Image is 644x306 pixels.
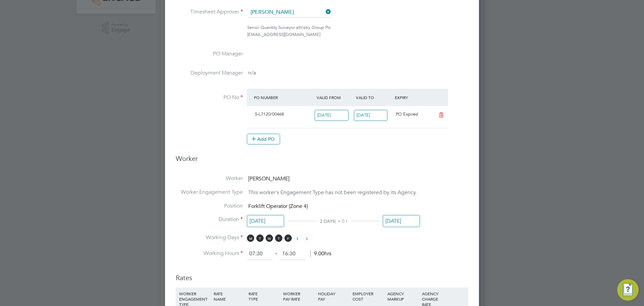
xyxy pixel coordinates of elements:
[266,234,273,242] span: W
[255,111,284,117] span: S-L7120/00468
[247,248,273,260] input: 08:00
[176,175,243,182] label: Worker
[176,267,468,282] h3: Rates
[176,203,243,210] label: Position
[247,32,320,37] span: [EMAIL_ADDRESS][DOMAIN_NAME]
[247,288,281,305] div: RATE TYPE
[248,175,289,182] span: [PERSON_NAME]
[176,234,243,241] label: Working Days
[351,288,385,305] div: EMPLOYER COST
[396,111,418,117] span: PO Expired
[294,234,301,242] span: S
[303,234,311,242] span: S
[252,91,315,103] div: PO Number
[176,189,243,196] label: Worker Engagement Type
[354,110,388,121] input: Select one
[247,25,300,30] span: Senior Quantity Surveyor at
[176,154,468,168] h3: Worker
[248,70,256,76] span: n/a
[315,110,348,121] input: Select one
[176,50,243,57] label: PO Manager
[212,288,247,305] div: RATE NAME
[310,250,331,257] span: 9.00hrs
[256,234,264,242] span: T
[247,215,284,227] input: Select one
[176,94,243,101] label: PO No
[315,91,354,103] div: Valid From
[316,288,351,305] div: HOLIDAY PAY
[176,8,243,15] label: Timesheet Approver
[176,216,243,223] label: Duration
[176,70,243,77] label: Deployment Manager
[393,91,432,103] div: Expiry
[248,189,417,196] span: This worker's Engagement Type has not been registered by its Agency.
[280,248,306,260] input: 17:00
[247,134,280,144] button: Add PO
[284,234,292,242] span: F
[274,250,278,257] span: ‐
[354,91,393,103] div: Valid To
[281,288,316,305] div: WORKER PAY RATE
[248,7,331,17] input: Search for...
[300,25,331,30] span: Vistry Group Plc
[617,279,639,301] button: Engage Resource Center
[335,218,347,224] span: ( + 0 )
[248,203,308,210] span: Forklift Operator (Zone 4)
[275,234,282,242] span: T
[247,234,254,242] span: M
[176,250,243,257] label: Working Hours
[386,288,420,305] div: AGENCY MARKUP
[320,218,335,224] span: 2 DAYS
[383,215,420,227] input: Select one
